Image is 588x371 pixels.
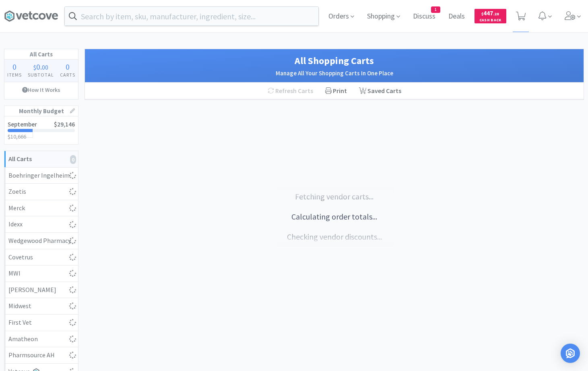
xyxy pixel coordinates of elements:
[4,71,25,79] h4: Items
[4,49,78,60] h1: All Carts
[4,298,78,315] a: Midwest
[4,216,78,233] a: Idexx
[36,62,40,72] span: 0
[8,203,74,213] div: Merck
[4,168,78,184] a: Boehringer Ingelheim
[54,120,75,128] span: $29,146
[8,317,74,328] div: First Vet
[8,187,74,197] div: Zoetis
[4,116,78,144] a: September$29,146$10,666
[8,133,26,140] span: $10,666
[8,121,37,127] h2: September
[8,350,74,361] div: Pharmsource AH
[25,71,57,79] h4: Subtotal
[93,53,576,68] h1: All Shopping Carts
[57,71,78,79] h4: Carts
[481,11,483,17] span: $
[66,62,70,72] span: 0
[4,184,78,200] a: Zoetis
[479,18,501,23] span: Cash Back
[8,236,74,246] div: Wedgewood Pharmacy
[4,200,78,217] a: Merck
[561,344,580,363] div: Open Intercom Messenger
[262,83,319,99] div: Refresh Carts
[353,83,407,99] a: Saved Carts
[475,5,506,27] a: $447.28Cash Back
[65,7,318,25] input: Search by item, sku, manufacturer, ingredient, size...
[8,155,32,163] strong: All Carts
[42,63,48,71] span: 00
[4,249,78,266] a: Covetrus
[25,63,57,71] div: .
[4,315,78,331] a: First Vet
[8,170,74,181] div: Boehringer Ingelheim
[4,233,78,249] a: Wedgewood Pharmacy
[4,151,78,168] a: All Carts0
[8,252,74,263] div: Covetrus
[8,285,74,295] div: [PERSON_NAME]
[319,83,353,99] div: Print
[4,331,78,348] a: Amatheon
[70,155,76,164] i: 0
[8,219,74,230] div: Idexx
[33,63,36,71] span: $
[8,268,74,279] div: MWI
[8,301,74,311] div: Midwest
[445,13,468,20] a: Deals
[493,11,499,17] span: . 28
[481,9,499,17] span: 447
[8,334,74,344] div: Amatheon
[4,106,78,116] h1: Monthly Budget
[4,347,78,364] a: Pharmsource AH
[431,7,440,12] span: 1
[4,282,78,298] a: [PERSON_NAME]
[4,82,78,97] a: How It Works
[4,265,78,282] a: MWI
[410,13,439,20] a: Discuss1
[93,68,576,78] h2: Manage All Your Shopping Carts In One Place
[12,62,17,72] span: 0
